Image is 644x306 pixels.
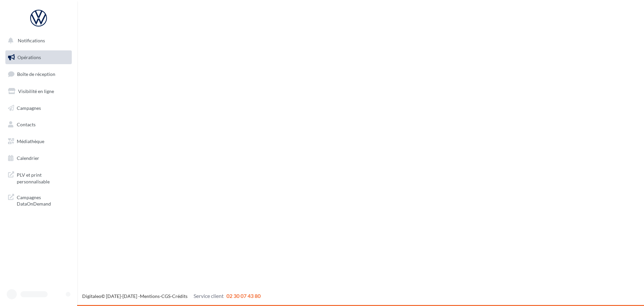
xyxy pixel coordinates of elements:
span: Calendrier [17,155,39,161]
span: 02 30 07 43 80 [226,293,261,299]
span: Campagnes [17,105,41,111]
span: PLV et print personnalisable [17,170,69,185]
span: Contacts [17,122,36,127]
span: Notifications [18,38,45,43]
a: Campagnes DataOnDemand [4,190,73,210]
span: Service client [194,293,224,299]
span: Visibilité en ligne [18,88,54,94]
span: Boîte de réception [17,71,55,77]
button: Notifications [4,34,70,48]
a: Crédits [172,293,187,299]
a: Médiathèque [4,134,73,148]
a: Mentions [140,293,160,299]
span: Opérations [17,54,41,60]
a: Opérations [4,50,73,64]
a: Calendrier [4,151,73,165]
span: Médiathèque [17,138,44,144]
a: Boîte de réception [4,67,73,81]
a: PLV et print personnalisable [4,168,73,187]
a: CGS [161,293,170,299]
a: Contacts [4,118,73,132]
a: Campagnes [4,101,73,115]
a: Digitaleo [82,293,101,299]
span: Campagnes DataOnDemand [17,193,69,207]
a: Visibilité en ligne [4,84,73,98]
span: © [DATE]-[DATE] - - - [82,293,261,299]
